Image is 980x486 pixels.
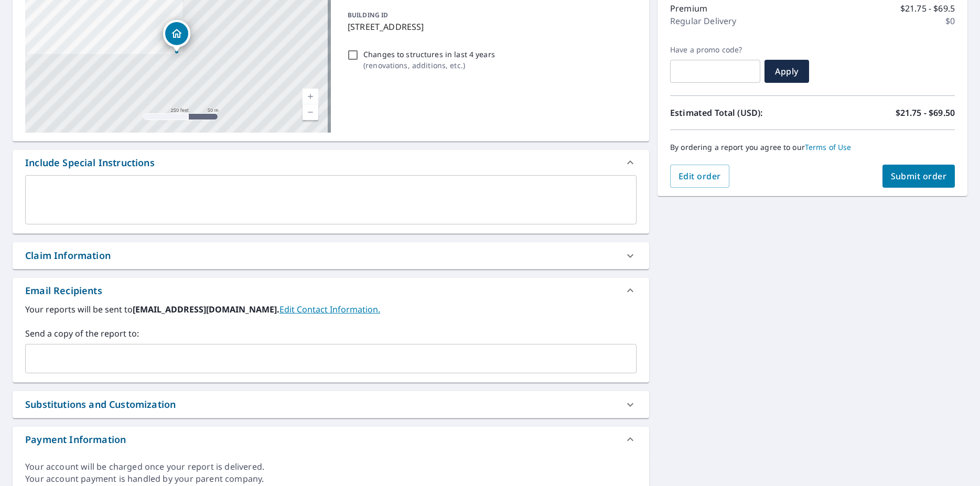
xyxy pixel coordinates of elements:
div: Include Special Instructions [13,150,649,175]
button: Edit order [670,165,729,188]
b: [EMAIL_ADDRESS][DOMAIN_NAME]. [133,304,279,315]
div: Email Recipients [13,278,649,303]
div: Payment Information [13,427,649,452]
span: Edit order [679,170,721,182]
label: Have a promo code? [670,45,760,55]
p: Premium [670,2,707,15]
p: $21.75 - $69.50 [896,106,955,119]
label: Send a copy of the report to: [25,327,637,340]
button: Apply [764,60,809,83]
p: $21.75 - $69.5 [900,2,955,15]
div: Your account payment is handled by your parent company. [25,473,637,485]
div: Claim Information [25,249,111,263]
a: Terms of Use [805,142,852,152]
p: Estimated Total (USD): [670,106,813,119]
div: Email Recipients [25,284,102,298]
div: Payment Information [25,433,126,447]
div: Substitutions and Customization [25,397,176,412]
label: Your reports will be sent to [25,303,637,316]
p: ( renovations, additions, etc. ) [363,60,495,71]
span: Apply [773,66,801,77]
button: Submit order [882,165,955,188]
p: Regular Delivery [670,15,736,27]
p: $0 [945,15,955,27]
p: [STREET_ADDRESS] [348,20,632,33]
span: Submit order [891,170,947,182]
a: Current Level 17, Zoom Out [303,104,318,120]
p: Changes to structures in last 4 years [363,49,495,60]
a: EditContactInfo [279,304,380,315]
a: Current Level 17, Zoom In [303,89,318,104]
p: BUILDING ID [348,10,388,19]
div: Claim Information [13,242,649,269]
div: Your account will be charged once your report is delivered. [25,461,637,473]
div: Substitutions and Customization [13,391,649,418]
p: By ordering a report you agree to our [670,143,955,152]
div: Include Special Instructions [25,156,155,170]
div: Dropped pin, building 1, Residential property, 2326 Georgetown Rd NE Canton, OH 44704 [163,20,190,52]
